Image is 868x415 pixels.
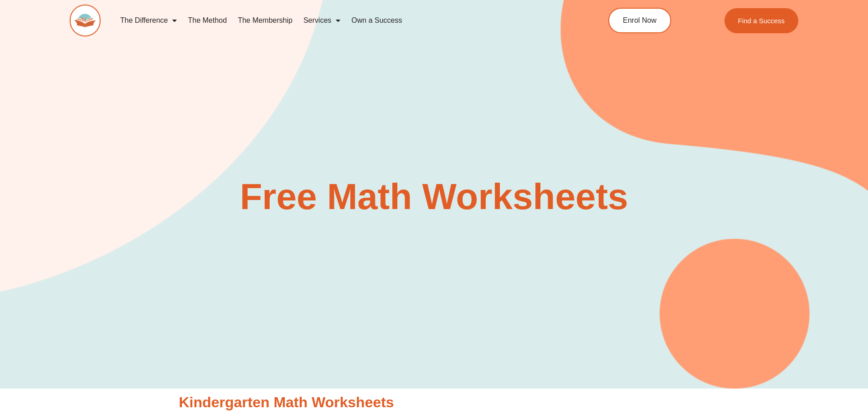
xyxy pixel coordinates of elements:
[608,8,671,33] a: Enrol Now
[298,10,346,31] a: Services
[346,10,407,31] a: Own a Success
[623,17,657,24] span: Enrol Now
[175,179,694,215] h2: Free Math Worksheets
[115,10,183,31] a: The Difference
[738,17,785,24] span: Find a Success
[179,393,689,412] h2: Kindergarten Math Worksheets
[115,10,567,31] nav: Menu
[724,8,799,33] a: Find a Success
[182,10,232,31] a: The Method
[232,10,298,31] a: The Membership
